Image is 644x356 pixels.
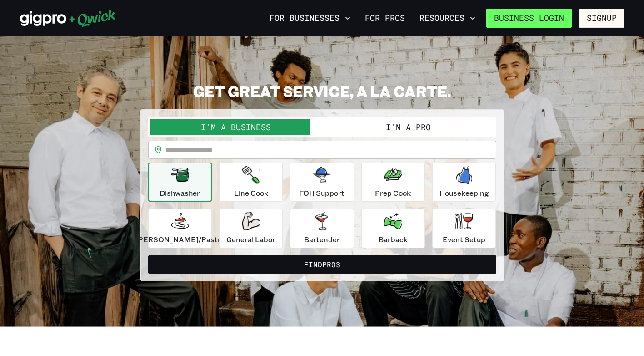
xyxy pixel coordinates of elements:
[160,188,200,198] p: Dishwasher
[443,234,485,245] p: Event Setup
[299,188,344,198] p: FOH Support
[439,188,489,198] p: Housekeeping
[226,234,275,245] p: General Labor
[148,255,496,274] button: FindPros
[219,163,283,202] button: Line Cook
[290,163,354,202] button: FOH Support
[135,234,225,245] p: [PERSON_NAME]/Pastry
[322,119,494,135] button: I'm a Pro
[486,9,572,28] a: Business Login
[432,209,496,248] button: Event Setup
[379,234,408,245] p: Barback
[148,163,212,202] button: Dishwasher
[361,209,425,248] button: Barback
[432,163,496,202] button: Housekeeping
[416,10,479,26] button: Resources
[219,209,283,248] button: General Labor
[266,10,354,26] button: For Businesses
[304,234,340,245] p: Bartender
[234,188,268,198] p: Line Cook
[148,209,212,248] button: [PERSON_NAME]/Pastry
[375,188,411,198] p: Prep Cook
[150,119,322,135] button: I'm a Business
[290,209,354,248] button: Bartender
[579,9,624,28] button: Signup
[361,10,409,26] a: For Pros
[361,163,425,202] button: Prep Cook
[140,82,504,100] h2: GET GREAT SERVICE, A LA CARTE.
